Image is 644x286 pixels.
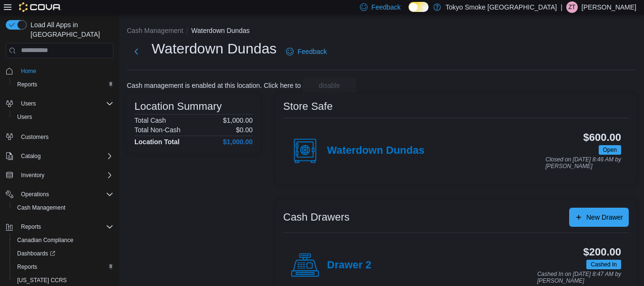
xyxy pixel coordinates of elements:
[13,248,113,259] span: Dashboards
[327,145,424,157] h4: Waterdown Dundas
[17,263,37,271] span: Reports
[582,1,636,13] p: [PERSON_NAME]
[282,42,330,61] a: Feedback
[21,171,44,179] span: Inventory
[134,138,180,146] h4: Location Total
[327,259,371,272] h4: Drawer 2
[17,189,113,200] span: Operations
[17,131,52,143] a: Customers
[591,260,617,269] span: Cashed In
[134,117,166,124] h6: Total Cash
[17,250,55,257] span: Dashboards
[21,223,41,231] span: Reports
[2,149,117,163] button: Catalog
[583,132,621,143] h3: $600.00
[599,145,621,155] span: Open
[2,220,117,233] button: Reports
[127,82,301,89] p: Cash management is enabled at this location. Click here to
[446,1,557,13] p: Tokyo Smoke [GEOGRAPHIC_DATA]
[13,111,36,123] a: Users
[13,79,113,90] span: Reports
[561,1,562,13] p: |
[134,126,181,134] h6: Total Non-Cash
[2,169,117,182] button: Inventory
[10,260,117,274] button: Reports
[127,42,146,61] button: Next
[10,247,117,260] a: Dashboards
[537,271,621,284] p: Cashed In on [DATE] 8:47 AM by [PERSON_NAME]
[371,2,400,12] span: Feedback
[27,20,113,39] span: Load All Apps in [GEOGRAPHIC_DATA]
[13,202,69,213] a: Cash Management
[13,275,113,286] span: Washington CCRS
[566,1,578,13] div: Zachary Thomas
[223,138,253,146] h4: $1,000.00
[17,169,113,181] span: Inventory
[134,101,222,112] h3: Location Summary
[569,208,629,227] button: New Drawer
[319,81,340,90] span: disable
[586,212,623,222] span: New Drawer
[17,204,65,212] span: Cash Management
[283,101,333,112] h3: Store Safe
[17,236,73,244] span: Canadian Compliance
[127,26,636,37] nav: An example of EuiBreadcrumbs
[10,110,117,124] button: Users
[409,2,429,12] input: Dark Mode
[569,1,576,13] span: ZT
[13,261,113,273] span: Reports
[2,188,117,201] button: Operations
[17,221,45,233] button: Reports
[10,201,117,214] button: Cash Management
[297,47,327,56] span: Feedback
[13,248,59,259] a: Dashboards
[223,117,253,124] p: $1,000.00
[191,27,249,34] button: Waterdown Dundas
[13,275,71,286] a: [US_STATE] CCRS
[583,246,621,258] h3: $200.00
[17,81,37,88] span: Reports
[303,78,356,93] button: disable
[13,79,41,90] a: Reports
[17,98,40,109] button: Users
[2,97,117,110] button: Users
[545,157,621,169] p: Closed on [DATE] 8:46 AM by [PERSON_NAME]
[236,126,253,134] p: $0.00
[152,39,276,58] h1: Waterdown Dundas
[17,169,48,181] button: Inventory
[17,65,40,77] a: Home
[17,189,53,200] button: Operations
[13,202,113,213] span: Cash Management
[13,234,77,246] a: Canadian Compliance
[21,133,49,141] span: Customers
[409,12,409,12] span: Dark Mode
[10,78,117,91] button: Reports
[17,98,113,109] span: Users
[283,212,349,223] h3: Cash Drawers
[2,64,117,78] button: Home
[21,67,36,75] span: Home
[127,27,183,34] button: Cash Management
[10,233,117,247] button: Canadian Compliance
[21,100,36,107] span: Users
[13,261,41,273] a: Reports
[17,221,113,233] span: Reports
[17,276,67,284] span: [US_STATE] CCRS
[21,191,49,198] span: Operations
[17,130,113,142] span: Customers
[21,152,41,160] span: Catalog
[13,111,113,123] span: Users
[17,150,113,162] span: Catalog
[603,146,617,154] span: Open
[13,234,113,246] span: Canadian Compliance
[17,65,113,77] span: Home
[586,260,621,269] span: Cashed In
[19,2,61,12] img: Cova
[17,113,32,121] span: Users
[2,129,117,143] button: Customers
[17,150,44,162] button: Catalog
